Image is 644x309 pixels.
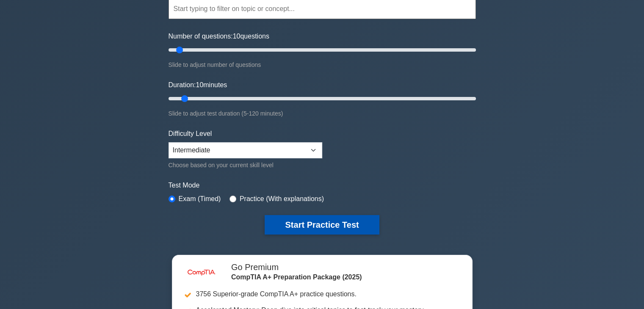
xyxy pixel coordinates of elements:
[179,194,221,204] label: Exam (Timed)
[169,160,322,170] div: Choose based on your current skill level
[265,215,379,235] button: Start Practice Test
[240,194,324,204] label: Practice (With explanations)
[169,108,476,119] div: Slide to adjust test duration (5-120 minutes)
[196,81,203,88] span: 10
[169,180,476,190] label: Test Mode
[233,33,240,40] span: 10
[169,60,476,70] div: Slide to adjust number of questions
[169,129,212,139] label: Difficulty Level
[169,31,269,41] label: Number of questions: questions
[169,80,227,90] label: Duration: minutes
